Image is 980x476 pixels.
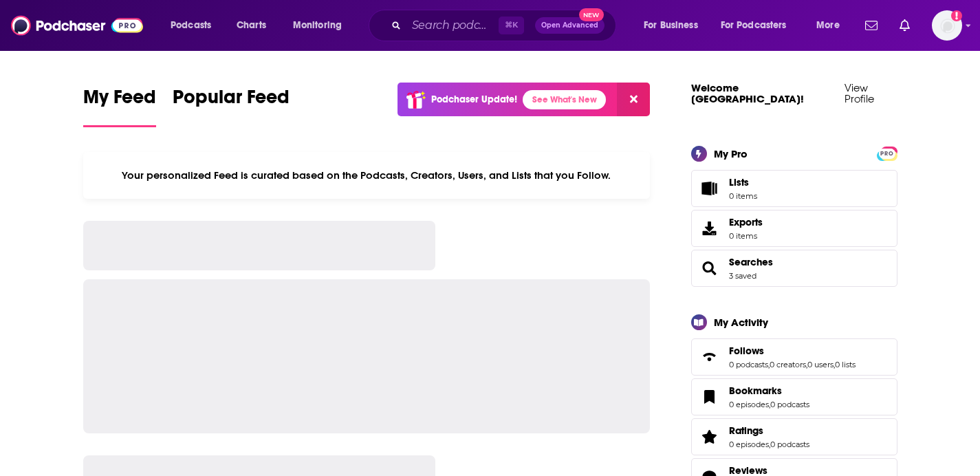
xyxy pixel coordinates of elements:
span: , [806,360,807,369]
a: Show notifications dropdown [860,14,883,37]
a: Ratings [729,424,809,437]
span: Lists [729,176,749,188]
a: See What's New [523,90,606,109]
span: My Feed [83,85,156,117]
img: Podchaser - Follow, Share and Rate Podcasts [11,12,143,39]
span: Searches [691,250,897,287]
a: 3 saved [729,271,756,281]
div: My Activity [714,316,768,329]
span: 0 items [729,191,757,201]
a: Bookmarks [729,385,809,397]
span: Follows [691,338,897,376]
button: open menu [807,14,857,36]
a: 0 podcasts [770,440,809,449]
span: Logged in as dkcsports [932,10,962,41]
span: PRO [879,149,895,159]
span: Follows [729,345,764,357]
span: Ratings [691,418,897,455]
span: , [769,400,770,409]
button: open menu [161,14,229,36]
a: View Profile [845,81,874,105]
span: Bookmarks [691,378,897,415]
img: User Profile [932,10,962,41]
span: , [769,440,770,449]
a: Welcome [GEOGRAPHIC_DATA]! [691,81,804,105]
a: Charts [228,14,274,36]
span: 0 items [729,231,763,241]
span: Open Advanced [541,22,598,29]
span: ⌘ K [499,17,524,34]
a: Lists [691,170,897,207]
a: Searches [696,259,723,278]
span: , [768,360,770,369]
a: Bookmarks [696,387,723,407]
a: PRO [879,147,895,158]
div: Your personalized Feed is curated based on the Podcasts, Creators, Users, and Lists that you Follow. [83,152,651,199]
a: 0 episodes [729,440,769,449]
span: For Business [644,16,698,35]
button: open menu [283,14,360,36]
span: Lists [729,176,757,188]
span: Podcasts [171,16,211,35]
a: Ratings [696,427,723,446]
span: Ratings [729,424,763,437]
input: Search podcasts, credits, & more... [406,14,499,36]
a: 0 lists [835,360,856,369]
span: More [816,16,840,35]
span: Exports [729,216,763,228]
p: Podchaser Update! [431,94,517,105]
button: open menu [634,14,715,36]
a: 0 episodes [729,400,769,409]
a: 0 podcasts [770,400,809,409]
a: 0 users [807,360,834,369]
button: Open AdvancedNew [535,17,605,34]
span: Popular Feed [173,85,290,117]
a: 0 podcasts [729,360,768,369]
a: Exports [691,210,897,247]
a: Show notifications dropdown [894,14,915,37]
a: Follows [696,347,723,367]
a: Searches [729,256,773,268]
span: Bookmarks [729,385,782,397]
button: open menu [712,14,807,36]
a: My Feed [83,85,156,127]
span: Exports [696,219,723,238]
span: New [579,8,604,21]
span: Charts [237,16,266,35]
svg: Add a profile image [951,10,962,21]
span: Monitoring [293,16,342,35]
a: Follows [729,345,856,357]
span: Lists [696,179,723,198]
div: Search podcasts, credits, & more... [382,10,629,41]
button: Show profile menu [932,10,962,41]
a: Popular Feed [173,85,290,127]
span: , [834,360,835,369]
a: 0 creators [770,360,806,369]
div: My Pro [714,147,748,160]
span: For Podcasters [721,16,787,35]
